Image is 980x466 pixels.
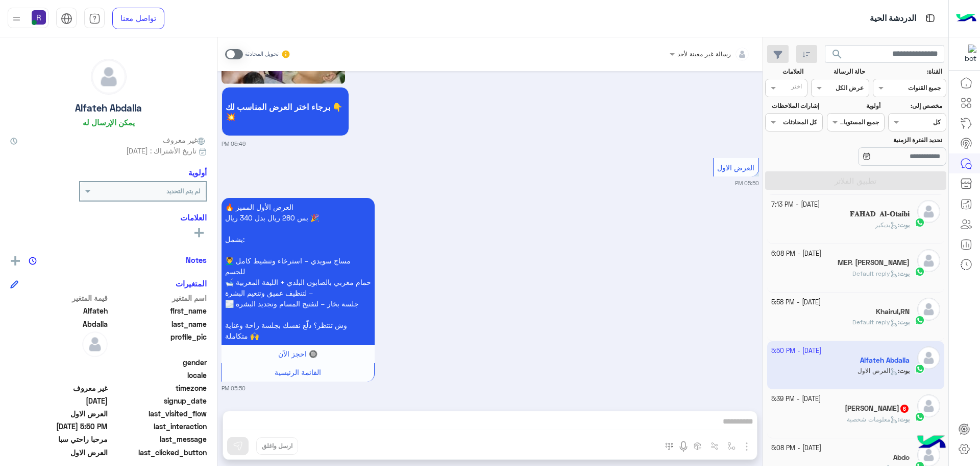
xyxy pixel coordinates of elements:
label: القناة: [874,67,943,76]
img: userImage [32,10,46,25]
h5: Khairul,RN [876,307,910,316]
small: تحويل المحادثة [245,50,279,58]
h6: المتغيرات [176,279,207,288]
label: مخصص إلى: [890,101,942,110]
span: بوت [899,318,910,326]
button: search [825,45,850,67]
small: [DATE] - 5:39 PM [771,394,821,404]
label: العلامات [766,67,803,76]
span: Alfateh [10,305,108,316]
span: قيمة المتغير [10,293,108,303]
small: [DATE] - 7:13 PM [771,200,820,210]
img: defaultAdmin.png [917,394,940,417]
img: tab [924,12,937,25]
img: Logo [956,8,976,29]
span: last_name [110,319,207,329]
b: لم يتم التحديد [166,187,201,195]
span: last_clicked_button [110,447,207,458]
button: ارسل واغلق [256,437,298,455]
span: Default reply [852,318,898,326]
label: أولوية [828,101,880,110]
h6: أولوية [188,168,207,177]
span: profile_pic [110,331,207,355]
span: locale [110,370,207,381]
img: defaultAdmin.png [82,331,108,357]
a: تواصل معنا [112,8,164,29]
small: [DATE] - 6:08 PM [771,249,821,259]
b: : [898,270,910,277]
span: 6 [900,405,909,413]
a: tab [84,8,105,29]
h5: Abdo [893,453,910,462]
span: 2025-09-24T14:50:17.396Z [10,421,108,432]
h5: MEP. Ahmed Galwash [838,258,910,267]
img: tab [61,13,72,25]
small: [DATE] - 5:08 PM [771,443,821,453]
span: غير معروف [163,135,207,145]
span: بديكير [875,221,898,229]
span: غير معروف [10,383,108,393]
img: WhatsApp [915,412,925,422]
img: notes [29,257,37,265]
span: 🔘 احجز الآن [278,349,317,358]
div: اختر [791,82,803,94]
span: search [831,48,843,60]
small: [DATE] - 5:58 PM [771,298,821,307]
span: العرض الاول [717,163,754,172]
span: last_message [110,434,207,445]
span: last_visited_flow [110,408,207,419]
h6: Notes [186,255,207,264]
h5: Alfateh Abdalla [75,102,142,114]
span: برجاء اختر العرض المناسب لك 👇 💥 [226,102,345,121]
span: بوت [899,270,910,277]
span: null [10,370,108,381]
img: WhatsApp [915,217,925,228]
span: timezone [110,383,207,393]
img: add [11,256,20,265]
span: العرض الاول [10,408,108,419]
h6: العلامات [10,213,207,222]
span: القائمة الرئيسية [275,368,321,376]
span: العرض الاول [10,447,108,458]
button: تطبيق الفلاتر [765,171,946,190]
b: : [898,318,910,326]
img: tab [89,13,101,25]
span: 2025-09-24T10:27:52.414Z [10,395,108,406]
img: defaultAdmin.png [917,200,940,223]
small: 05:49 PM [222,140,246,148]
span: مرحبا راحتي سبا [10,434,108,445]
h5: 𝐅𝐀𝐇𝐀𝐃 ‏ 𝐀𝐥-𝐎𝐭𝐚𝐢𝐛𝐢 [850,210,910,218]
span: رسالة غير معينة لأحد [677,50,731,58]
span: اسم المتغير [110,293,207,303]
b: : [898,415,910,423]
label: حالة الرسالة [813,67,865,76]
h5: Mohamed [845,404,910,413]
span: last_interaction [110,421,207,432]
span: Abdalla [10,319,108,329]
label: إشارات الملاحظات [766,101,819,110]
small: 05:50 PM [735,179,759,187]
img: 322853014244696 [958,45,976,63]
img: hulul-logo.png [914,425,949,461]
img: defaultAdmin.png [917,249,940,272]
span: بوت [899,221,910,229]
label: تحديد الفترة الزمنية [828,136,942,145]
img: profile [10,12,23,25]
span: null [10,357,108,368]
span: تاريخ الأشتراك : [DATE] [126,145,197,156]
span: معلومات شخصية [847,415,898,423]
p: الدردشة الحية [870,12,916,26]
span: بوت [899,415,910,423]
span: Default reply [852,270,898,277]
span: gender [110,357,207,368]
img: WhatsApp [915,267,925,277]
h6: يمكن الإرسال له [83,118,135,127]
span: first_name [110,305,207,316]
small: 05:50 PM [222,384,246,392]
img: defaultAdmin.png [91,59,126,94]
span: signup_date [110,395,207,406]
b: : [898,221,910,229]
img: defaultAdmin.png [917,298,940,321]
img: WhatsApp [915,315,925,325]
p: 24/9/2025, 5:50 PM [222,198,375,345]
